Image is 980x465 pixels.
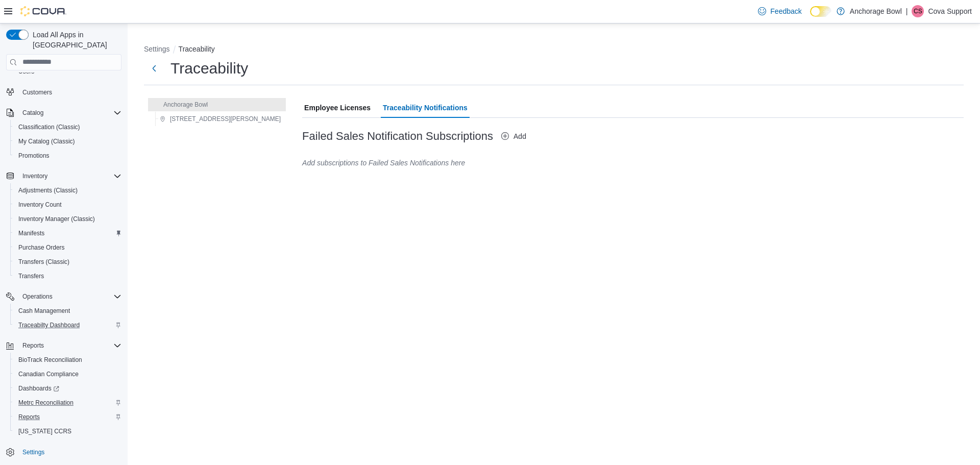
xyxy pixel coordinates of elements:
[810,6,831,17] input: Dark Mode
[501,132,526,140] button: Add
[18,86,121,99] span: Customers
[144,44,964,56] nav: An example of EuiBreadcrumbs
[10,134,126,149] button: My Catalog (Classic)
[906,5,908,17] p: |
[14,256,121,268] span: Transfers (Classic)
[14,227,121,239] span: Manifests
[513,132,526,140] span: Add
[18,290,121,303] span: Operations
[304,97,371,118] span: Employee Licenses
[18,384,59,393] span: Dashboards
[18,413,40,421] span: Reports
[2,85,126,100] button: Customers
[14,397,121,409] span: Metrc Reconciliation
[14,382,63,395] a: Dashboards
[18,339,48,352] button: Reports
[14,354,121,366] span: BioTrack Reconciliation
[10,212,126,226] button: Inventory Manager (Classic)
[14,213,99,225] a: Inventory Manager (Classic)
[14,135,121,148] span: My Catalog (Classic)
[18,201,62,209] span: Inventory Count
[18,123,80,131] span: Classification (Classic)
[14,368,121,380] span: Canadian Compliance
[18,399,73,407] span: Metrc Reconciliation
[14,227,48,239] a: Manifests
[18,137,75,145] span: My Catalog (Classic)
[14,270,121,282] span: Transfers
[18,446,48,458] a: Settings
[928,5,972,17] p: Cova Support
[10,396,126,410] button: Metrc Reconciliation
[14,135,79,148] a: My Catalog (Classic)
[14,121,121,133] span: Classification (Classic)
[22,109,43,117] span: Catalog
[10,424,126,438] button: [US_STATE] CCRS
[14,411,44,423] a: Reports
[14,319,121,331] span: Traceabilty Dashboard
[10,255,126,269] button: Transfers (Classic)
[14,425,121,437] span: Washington CCRS
[18,186,78,194] span: Adjustments (Classic)
[10,226,126,240] button: Manifests
[22,172,47,180] span: Inventory
[14,382,121,395] span: Dashboards
[144,58,164,79] button: Next
[18,152,50,160] span: Promotions
[18,107,47,119] button: Catalog
[10,240,126,255] button: Purchase Orders
[2,106,126,120] button: Catalog
[10,198,126,212] button: Inventory Count
[18,427,71,435] span: [US_STATE] CCRS
[10,149,126,163] button: Promotions
[18,272,44,280] span: Transfers
[10,304,126,318] button: Cash Management
[10,381,126,396] a: Dashboards
[14,270,48,282] a: Transfers
[18,321,80,329] span: Traceabilty Dashboard
[18,86,56,99] a: Customers
[302,130,493,142] h3: Failed Sales Notification Subscriptions
[914,5,922,17] span: CS
[18,107,121,119] span: Catalog
[18,307,70,315] span: Cash Management
[14,184,82,197] a: Adjustments (Classic)
[10,318,126,332] button: Traceabilty Dashboard
[14,150,54,162] a: Promotions
[10,269,126,283] button: Transfers
[770,6,801,16] span: Feedback
[22,88,52,96] span: Customers
[14,305,74,317] a: Cash Management
[14,397,78,409] a: Metrc Reconciliation
[14,354,86,366] a: BioTrack Reconciliation
[18,356,82,364] span: BioTrack Reconciliation
[10,183,126,198] button: Adjustments (Classic)
[18,258,69,266] span: Transfers (Classic)
[156,113,285,125] button: [STREET_ADDRESS][PERSON_NAME]
[18,290,57,303] button: Operations
[383,97,468,118] span: Traceability Notifications
[14,425,76,437] a: [US_STATE] CCRS
[302,159,964,167] div: Add subscriptions to Failed Sales Notifications here
[850,5,902,17] p: Anchorage Bowl
[14,150,121,162] span: Promotions
[170,58,248,79] h1: Traceability
[14,368,83,380] a: Canadian Compliance
[14,213,121,225] span: Inventory Manager (Classic)
[22,292,53,301] span: Operations
[179,45,215,53] button: Traceability
[2,445,126,459] button: Settings
[14,184,121,197] span: Adjustments (Classic)
[144,45,170,53] button: Settings
[14,411,121,423] span: Reports
[10,353,126,367] button: BioTrack Reconciliation
[22,448,44,456] span: Settings
[14,241,121,254] span: Purchase Orders
[18,229,44,237] span: Manifests
[2,169,126,183] button: Inventory
[14,319,84,331] a: Traceabilty Dashboard
[18,370,79,378] span: Canadian Compliance
[10,120,126,134] button: Classification (Classic)
[20,6,66,16] img: Cova
[14,241,69,254] a: Purchase Orders
[912,5,924,17] div: Cova Support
